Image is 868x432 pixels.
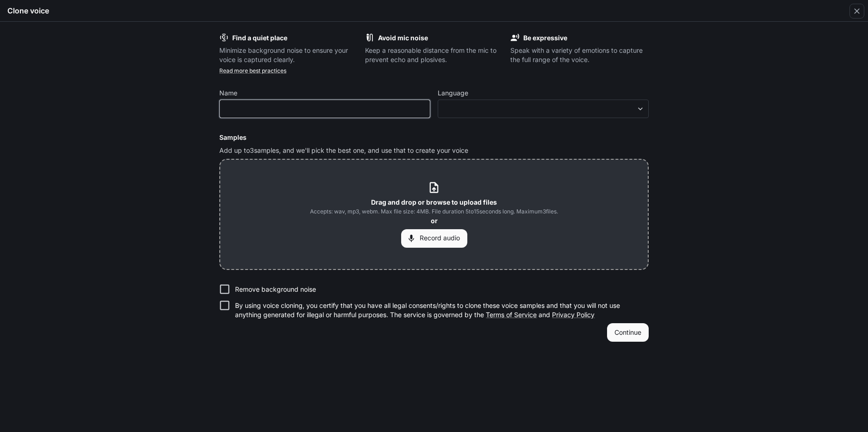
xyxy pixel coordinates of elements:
b: Find a quiet place [232,34,287,42]
b: Be expressive [523,34,567,42]
p: Remove background noise [235,285,316,294]
b: or [431,217,438,225]
p: By using voice cloning, you certify that you have all legal consents/rights to clone these voice ... [235,301,641,319]
h6: Samples [219,133,649,142]
a: Privacy Policy [552,311,595,319]
h5: Clone voice [7,6,49,16]
a: Terms of Service [486,311,537,319]
p: Keep a reasonable distance from the mic to prevent echo and plosives. [365,46,503,64]
p: Language [438,90,468,96]
button: Continue [607,323,649,342]
p: Minimize background noise to ensure your voice is captured clearly. [219,46,358,64]
button: Record audio [401,229,467,248]
div: ​ [438,104,648,113]
p: Name [219,90,237,96]
p: Speak with a variety of emotions to capture the full range of the voice. [510,46,649,64]
span: Accepts: wav, mp3, webm. Max file size: 4MB. File duration 5 to 15 seconds long. Maximum 3 files. [310,207,558,216]
p: Add up to 3 samples, and we'll pick the best one, and use that to create your voice [219,146,649,155]
b: Avoid mic noise [378,34,428,42]
b: Drag and drop or browse to upload files [371,198,497,206]
a: Read more best practices [219,67,286,74]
